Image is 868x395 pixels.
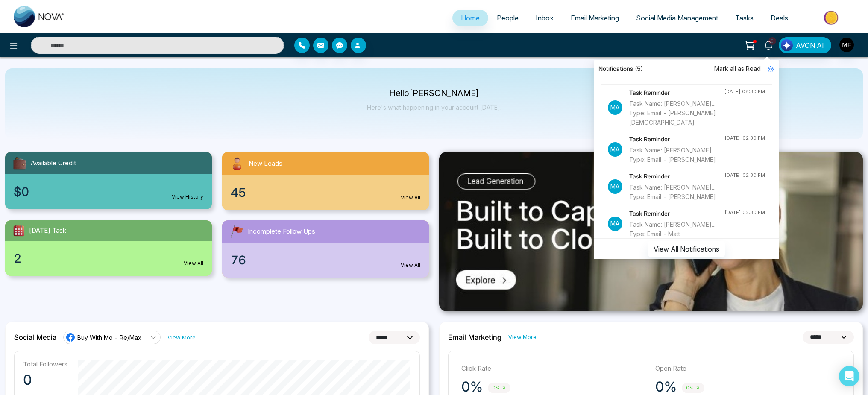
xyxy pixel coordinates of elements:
[231,184,246,202] span: 45
[629,183,724,202] div: Task Name: [PERSON_NAME]... Type: Email - [PERSON_NAME]
[217,220,434,278] a: Incomplete Follow Ups76View All
[488,10,527,26] a: People
[571,14,619,22] span: Email Marketing
[629,99,724,127] div: Task Name: [PERSON_NAME]... Type: Email - [PERSON_NAME][DEMOGRAPHIC_DATA]
[439,152,863,311] img: .
[608,100,622,115] p: Ma
[724,209,765,216] div: [DATE] 02:30 PM
[648,245,725,252] a: View All Notifications
[23,372,67,389] p: 0
[14,333,56,342] h2: Social Media
[29,226,66,236] span: [DATE] Task
[497,14,519,22] span: People
[14,6,65,27] img: Nova CRM Logo
[594,60,779,78] div: Notifications (5)
[758,37,779,52] a: 5
[401,194,420,202] a: View All
[14,183,29,201] span: $0
[796,40,824,50] span: AVON AI
[452,10,488,26] a: Home
[536,14,554,22] span: Inbox
[167,334,196,342] a: View More
[184,260,203,267] a: View All
[655,364,841,374] p: Open Rate
[461,14,480,22] span: Home
[31,158,76,168] span: Available Credit
[724,135,765,142] div: [DATE] 02:30 PM
[727,10,762,26] a: Tasks
[629,135,724,144] h4: Task Reminder
[527,10,562,26] a: Inbox
[839,38,854,52] img: User Avatar
[779,37,831,53] button: AVON AI
[367,104,501,111] p: Here's what happening in your account [DATE].
[629,88,724,97] h4: Task Reminder
[724,172,765,179] div: [DATE] 02:30 PM
[608,142,622,157] p: Ma
[608,217,622,231] p: Ma
[636,14,718,22] span: Social Media Management
[768,37,776,45] span: 5
[735,14,754,22] span: Tasks
[839,366,859,386] div: Open Intercom Messenger
[248,227,315,237] span: Incomplete Follow Ups
[801,8,863,27] img: Market-place.gif
[608,179,622,194] p: Ma
[448,333,501,342] h2: Email Marketing
[23,360,67,368] p: Total Followers
[401,261,420,269] a: View All
[229,155,245,172] img: newLeads.svg
[562,10,628,26] a: Email Marketing
[648,241,725,257] button: View All Notifications
[629,146,724,164] div: Task Name: [PERSON_NAME]... Type: Email - [PERSON_NAME]
[682,383,704,393] span: 0%
[14,249,21,267] span: 2
[12,155,27,171] img: availableCredit.svg
[629,220,724,239] div: Task Name: [PERSON_NAME]... Type: Email - Matt
[461,364,647,374] p: Click Rate
[367,90,501,97] p: Hello [PERSON_NAME]
[217,152,434,210] a: New Leads45View All
[77,334,141,342] span: Buy With Mo - Re/Max
[762,10,797,26] a: Deals
[12,224,26,237] img: todayTask.svg
[724,88,765,95] div: [DATE] 08:30 PM
[781,39,793,51] img: Lead Flow
[229,224,244,239] img: followUps.svg
[771,14,788,22] span: Deals
[714,64,761,73] span: Mark all as Read
[508,333,537,341] a: View More
[231,251,246,269] span: 76
[629,209,724,218] h4: Task Reminder
[488,383,510,393] span: 0%
[172,193,203,201] a: View History
[629,172,724,181] h4: Task Reminder
[628,10,727,26] a: Social Media Management
[249,159,282,169] span: New Leads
